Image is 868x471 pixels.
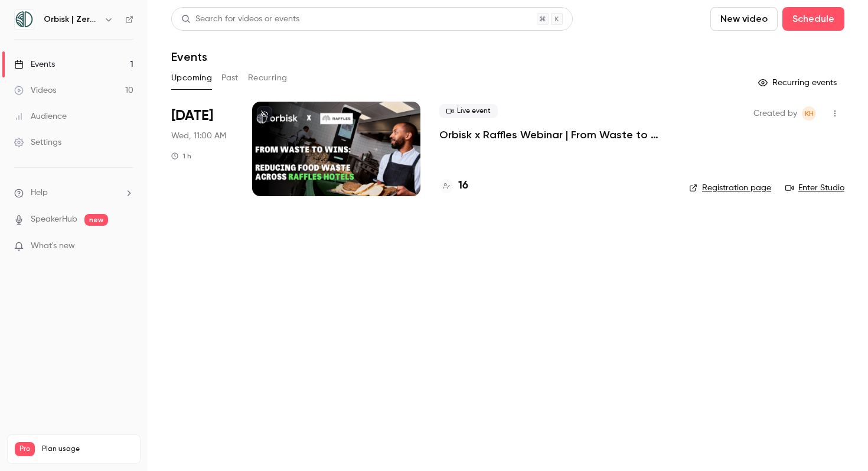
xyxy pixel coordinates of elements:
a: SpeakerHub [31,213,77,226]
button: New video [710,7,778,31]
a: Enter Studio [785,182,844,194]
span: Pro [15,442,35,456]
button: Past [221,69,239,87]
span: Wed, 11:00 AM [171,130,226,142]
img: Orbisk | Zero Food Waste [15,10,34,29]
button: Schedule [782,7,844,31]
span: [DATE] [171,106,213,125]
span: new [84,214,108,226]
div: Oct 15 Wed, 11:00 AM (Europe/Amsterdam) [171,102,233,196]
h4: 16 [458,178,468,194]
h6: Orbisk | Zero Food Waste [44,14,99,25]
button: Recurring [248,69,288,87]
div: Settings [14,137,61,148]
a: Registration page [689,182,771,194]
span: KH [805,106,814,121]
span: Plan usage [42,444,133,454]
span: Created by [753,106,797,121]
div: Videos [14,85,56,96]
span: Live event [439,104,498,118]
button: Upcoming [171,69,212,87]
span: What's new [31,240,75,252]
button: Recurring events [753,73,844,92]
a: 16 [439,178,468,194]
span: Kristie Habraken [802,106,816,121]
div: Search for videos or events [181,13,299,25]
div: 1 h [171,151,191,161]
iframe: Noticeable Trigger [119,241,133,252]
span: Help [31,187,48,199]
li: help-dropdown-opener [14,187,133,199]
div: Events [14,59,55,70]
div: Audience [14,111,67,122]
h1: Events [171,50,207,64]
a: Orbisk x Raffles Webinar | From Waste to Wins: Reducing Food Waste Across Raffles Hotels [439,128,670,142]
